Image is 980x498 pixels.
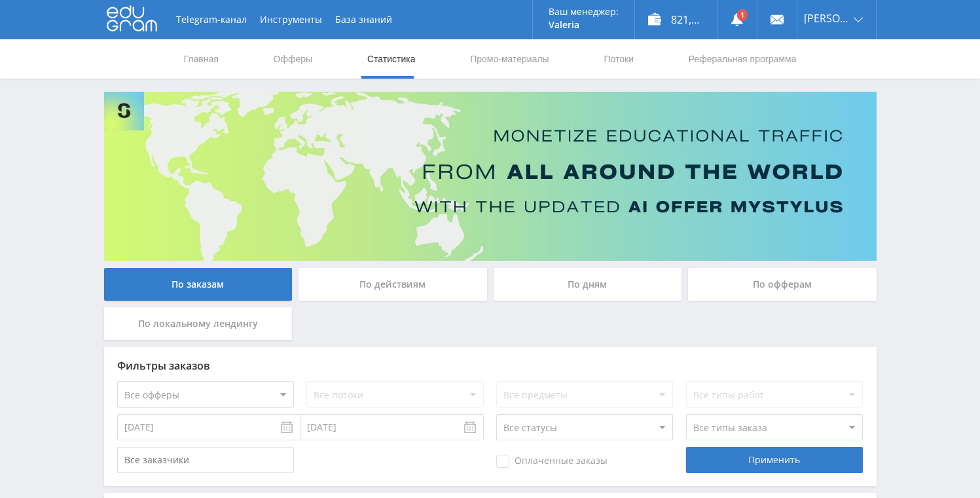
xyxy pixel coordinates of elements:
[104,307,293,340] div: По локальному лендингу
[494,268,682,301] div: По дням
[549,7,619,17] p: Ваш менеджер:
[117,447,294,473] input: Все заказчики
[272,39,314,79] a: Офферы
[686,447,863,473] div: Применить
[117,360,863,372] div: Фильтры заказов
[687,39,798,79] a: Реферальная программа
[299,268,487,301] div: По действиям
[602,39,635,79] a: Потоки
[804,13,850,24] span: [PERSON_NAME]
[549,20,619,30] p: Valeria
[688,268,877,301] div: По офферам
[104,92,877,261] img: Banner
[104,268,293,301] div: По заказам
[366,39,417,79] a: Статистика
[183,39,220,79] a: Главная
[496,455,608,468] span: Оплаченные заказы
[469,39,550,79] a: Промо-материалы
